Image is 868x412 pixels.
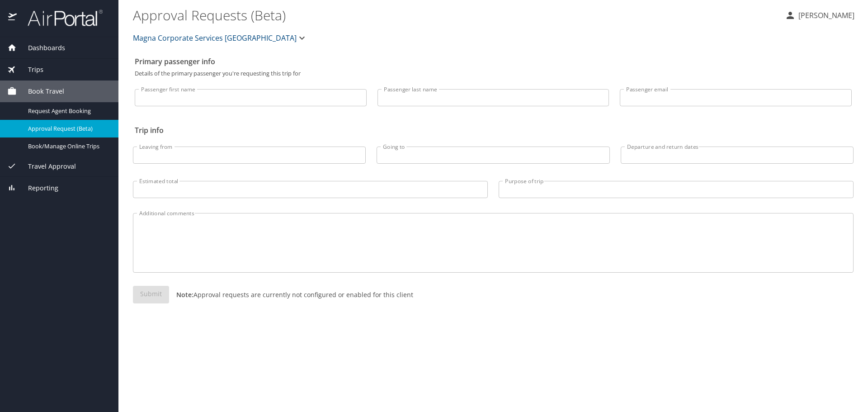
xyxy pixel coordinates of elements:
[129,29,311,47] button: Magna Corporate Services [GEOGRAPHIC_DATA]
[18,9,103,27] img: airportal-logo.png
[176,290,193,299] strong: Note:
[17,86,64,96] span: Book Travel
[133,32,297,44] span: Magna Corporate Services [GEOGRAPHIC_DATA]
[133,1,778,29] h1: Approval Requests (Beta)
[135,54,852,69] h2: Primary passenger info
[169,290,413,299] p: Approval requests are currently not configured or enabled for this client
[135,71,852,76] p: Details of the primary passenger you're requesting this trip for
[28,124,108,133] span: Approval Request (Beta)
[28,142,108,151] span: Book/Manage Online Trips
[17,183,58,193] span: Reporting
[796,10,854,21] p: [PERSON_NAME]
[28,107,108,115] span: Request Agent Booking
[17,43,65,53] span: Dashboards
[135,123,852,137] h2: Trip info
[8,9,18,27] img: icon-airportal.png
[17,65,43,75] span: Trips
[17,161,76,171] span: Travel Approval
[781,7,858,24] button: [PERSON_NAME]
